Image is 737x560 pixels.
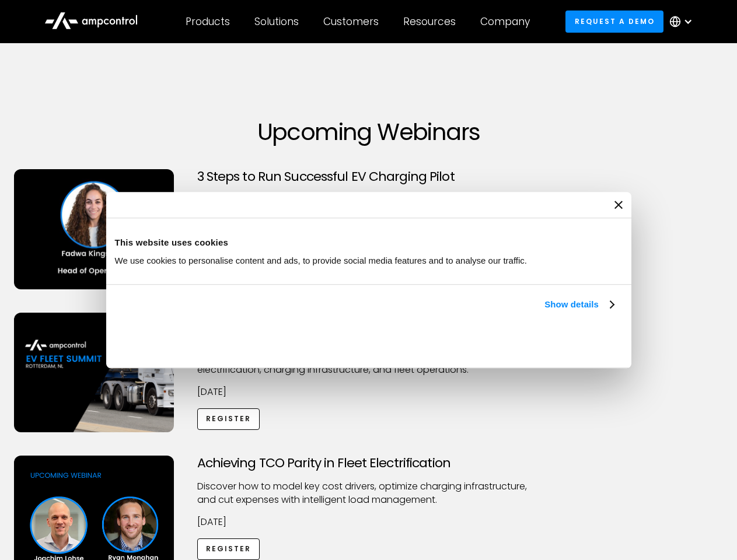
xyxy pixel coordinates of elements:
[186,15,230,28] div: Products
[254,15,299,28] div: Solutions
[14,118,724,146] h1: Upcoming Webinars
[544,297,613,311] a: Show details
[197,386,540,398] p: [DATE]
[323,15,379,28] div: Customers
[565,10,663,32] a: Request a demo
[403,15,456,28] div: Resources
[197,538,260,560] a: Register
[480,15,530,28] div: Company
[197,408,260,430] a: Register
[197,516,540,528] p: [DATE]
[197,169,540,184] h3: 3 Steps to Run Successful EV Charging Pilot
[450,325,618,359] button: Okay
[197,456,540,471] h3: Achieving TCO Parity in Fleet Electrification
[614,201,623,209] button: Close banner
[115,256,528,265] span: We use cookies to personalise content and ads, to provide social media features and to analyse ou...
[197,480,540,506] p: Discover how to model key cost drivers, optimize charging infrastructure, and cut expenses with i...
[115,236,623,250] div: This website uses cookies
